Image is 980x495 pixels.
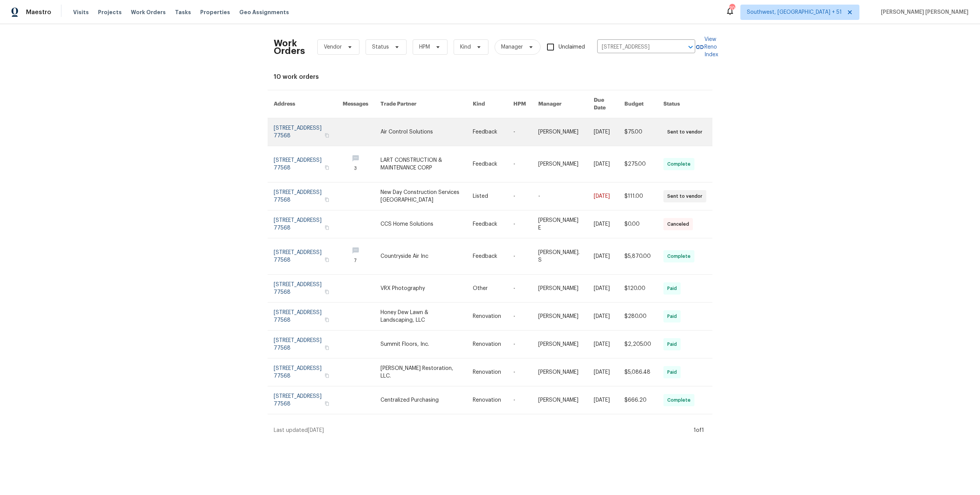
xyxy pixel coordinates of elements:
[323,196,330,203] button: Copy Address
[26,8,51,16] span: Maestro
[323,288,330,295] button: Copy Address
[419,43,430,51] span: HPM
[685,42,696,52] button: Open
[467,275,507,303] td: Other
[507,275,532,303] td: -
[467,386,507,414] td: Renovation
[460,43,471,51] span: Kind
[532,146,587,182] td: [PERSON_NAME]
[323,164,330,171] button: Copy Address
[374,238,467,275] td: Countryside Air Inc
[336,90,374,118] th: Messages
[588,90,618,118] th: Due Date
[467,331,507,358] td: Renovation
[467,358,507,386] td: Renovation
[559,43,585,51] span: Unclaimed
[324,43,342,51] span: Vendor
[467,182,507,210] td: Listed
[308,428,324,433] span: [DATE]
[532,118,587,146] td: [PERSON_NAME]
[507,238,532,275] td: -
[467,210,507,238] td: Feedback
[695,36,718,59] a: View Reno Index
[200,8,230,16] span: Properties
[274,73,706,81] div: 10 work orders
[501,43,523,51] span: Manager
[467,303,507,331] td: Renovation
[374,182,467,210] td: New Day Construction Services [GEOGRAPHIC_DATA]
[374,275,467,303] td: VRX Photography
[175,10,191,15] span: Tasks
[323,256,330,263] button: Copy Address
[507,146,532,182] td: -
[532,331,587,358] td: [PERSON_NAME]
[467,90,507,118] th: Kind
[694,427,704,434] div: 1 of 1
[657,90,712,118] th: Status
[323,316,330,323] button: Copy Address
[532,210,587,238] td: [PERSON_NAME] E
[467,146,507,182] td: Feedback
[507,303,532,331] td: -
[374,331,467,358] td: Summit Floors, Inc.
[374,146,467,182] td: LART CONSTRUCTION & MAINTENANCE CORP
[507,386,532,414] td: -
[131,8,166,16] span: Work Orders
[323,400,330,407] button: Copy Address
[729,5,735,12] div: 701
[532,182,587,210] td: -
[374,303,467,331] td: Honey Dew Lawn & Landscaping, LLC
[532,275,587,303] td: [PERSON_NAME]
[747,8,842,16] span: Southwest, [GEOGRAPHIC_DATA] + 51
[372,43,389,51] span: Status
[374,90,467,118] th: Trade Partner
[618,90,657,118] th: Budget
[323,224,330,231] button: Copy Address
[532,386,587,414] td: [PERSON_NAME]
[507,358,532,386] td: -
[323,372,330,379] button: Copy Address
[532,303,587,331] td: [PERSON_NAME]
[323,344,330,351] button: Copy Address
[374,358,467,386] td: [PERSON_NAME] Restoration, LLC.
[532,358,587,386] td: [PERSON_NAME]
[467,238,507,275] td: Feedback
[323,132,330,139] button: Copy Address
[98,8,122,16] span: Projects
[507,182,532,210] td: -
[507,331,532,358] td: -
[374,386,467,414] td: Centralized Purchasing
[507,210,532,238] td: -
[374,118,467,146] td: Air Control Solutions
[274,427,691,434] div: Last updated
[268,90,336,118] th: Address
[532,90,587,118] th: Manager
[597,41,674,53] input: Enter in an address
[73,8,89,16] span: Visits
[274,39,305,55] h2: Work Orders
[507,90,532,118] th: HPM
[239,8,289,16] span: Geo Assignments
[507,118,532,146] td: -
[878,8,969,16] span: [PERSON_NAME] [PERSON_NAME]
[467,118,507,146] td: Feedback
[532,238,587,275] td: [PERSON_NAME]. S
[374,210,467,238] td: CCS Home Solutions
